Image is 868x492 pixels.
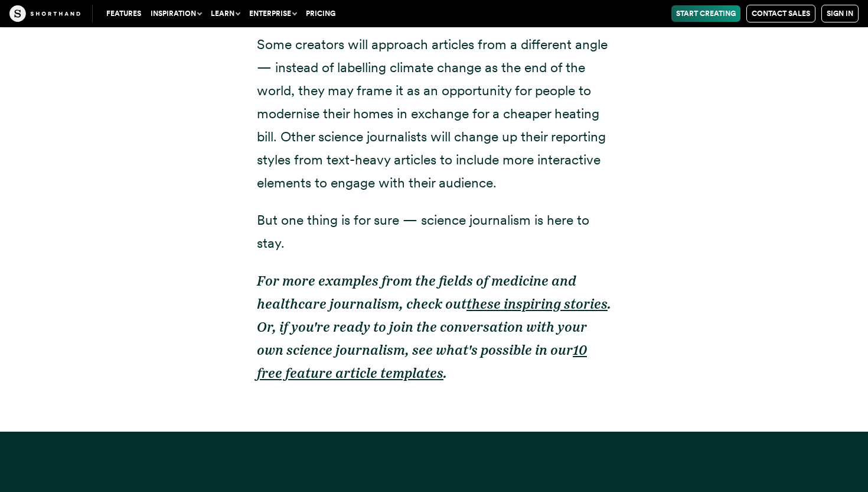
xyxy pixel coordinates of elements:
button: Learn [206,5,244,22]
em: . Or, if you're ready to join the conversation with your own science journalism, see what's possi... [257,296,611,358]
a: these inspiring stories [466,296,608,312]
strong: . [443,365,447,381]
p: But one thing is for sure — science journalism is here to stay. [257,209,611,255]
img: The Craft [9,5,80,22]
button: Enterprise [244,5,301,22]
p: Some creators will approach articles from a different angle — instead of labelling climate change... [257,33,611,195]
a: Sign in [821,5,859,22]
em: For more examples from the fields of medicine and healthcare journalism, check out [257,273,576,312]
a: Contact Sales [746,5,815,22]
a: Pricing [301,5,340,22]
button: Inspiration [146,5,206,22]
a: Features [102,5,146,22]
a: Start Creating [671,5,740,22]
a: 10 free feature article templates [257,342,587,381]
